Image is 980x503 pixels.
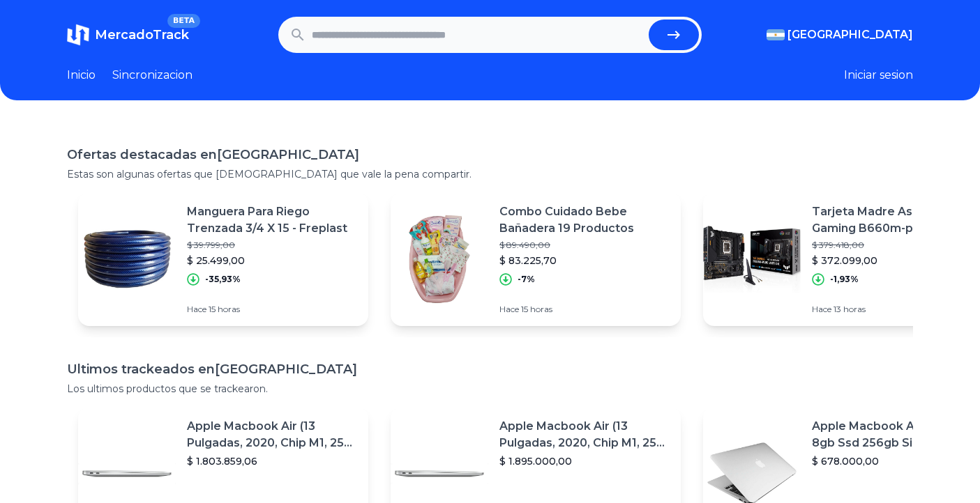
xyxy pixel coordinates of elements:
[499,454,670,468] p: $ 1.895.000,00
[518,274,535,285] p: -7%
[767,26,913,43] button: [GEOGRAPHIC_DATA]
[830,274,859,285] p: -1,93%
[844,67,913,84] button: Iniciar sesion
[95,27,189,42] span: MercadoTrack
[187,304,357,315] p: Hace 15 horas
[187,454,357,468] p: $ 1.803.859,06
[703,210,801,308] img: Featured image
[187,203,357,237] p: Manguera Para Riego Trenzada 3/4 X 15 - Freplast
[67,167,913,181] p: Estas son algunas ofertas que [DEMOGRAPHIC_DATA] que vale la pena compartir.
[78,210,176,308] img: Featured image
[787,26,913,43] span: [GEOGRAPHIC_DATA]
[187,418,357,451] p: Apple Macbook Air (13 Pulgadas, 2020, Chip M1, 256 Gb De Ssd, 8 Gb De Ram) - Plata
[499,304,670,315] p: Hace 15 horas
[499,240,670,251] p: $ 89.490,00
[67,382,913,396] p: Los ultimos productos que se trackearon.
[67,67,96,84] a: Inicio
[205,274,241,285] p: -35,93%
[78,192,368,326] a: Featured imageManguera Para Riego Trenzada 3/4 X 15 - Freplast$ 39.799,00$ 25.499,00-35,93%Hace 1...
[499,418,670,451] p: Apple Macbook Air (13 Pulgadas, 2020, Chip M1, 256 Gb De Ssd, 8 Gb De Ram) - Plata
[67,24,89,46] img: MercadoTrack
[67,359,913,379] h1: Ultimos trackeados en [GEOGRAPHIC_DATA]
[67,24,189,46] a: MercadoTrackBETA
[499,254,670,268] p: $ 83.225,70
[112,67,193,84] a: Sincronizacion
[187,240,357,251] p: $ 39.799,00
[167,14,200,28] span: BETA
[499,203,670,237] p: Combo Cuidado Bebe Bañadera 19 Productos
[767,29,785,40] img: Argentina
[187,254,357,268] p: $ 25.499,00
[391,210,488,308] img: Featured image
[391,192,681,326] a: Featured imageCombo Cuidado Bebe Bañadera 19 Productos$ 89.490,00$ 83.225,70-7%Hace 15 horas
[67,145,913,164] h1: Ofertas destacadas en [GEOGRAPHIC_DATA]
